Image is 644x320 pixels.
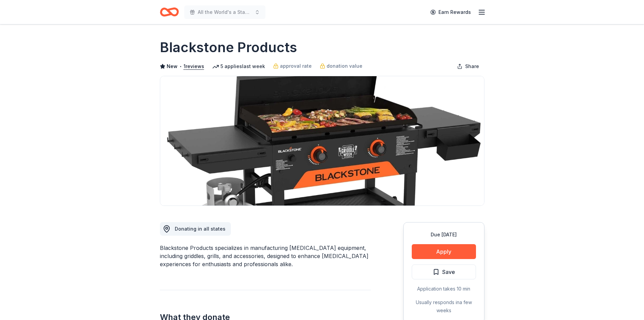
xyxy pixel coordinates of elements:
[412,244,476,259] button: Apply
[426,6,475,18] a: Earn Rewards
[212,62,265,70] div: 5 applies last week
[452,60,484,73] button: Share
[442,268,455,276] span: Save
[175,226,225,232] span: Donating in all states
[465,62,479,70] span: Share
[327,62,362,70] span: donation value
[273,62,312,70] a: approval rate
[160,244,371,268] div: Blackstone Products specializes in manufacturing [MEDICAL_DATA] equipment, including griddles, gr...
[179,64,182,69] span: •
[412,285,476,293] div: Application takes 10 min
[280,62,312,70] span: approval rate
[412,231,476,239] div: Due [DATE]
[167,62,177,70] span: New
[320,62,362,70] a: donation value
[160,76,484,206] img: Image for Blackstone Products
[412,298,476,315] div: Usually responds in a few weeks
[160,4,179,20] a: Home
[160,38,297,57] h1: Blackstone Products
[184,5,265,19] button: All the World's a Stage - Winter Gala
[184,62,204,70] button: 1reviews
[198,8,252,16] span: All the World's a Stage - Winter Gala
[412,264,476,279] button: Save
